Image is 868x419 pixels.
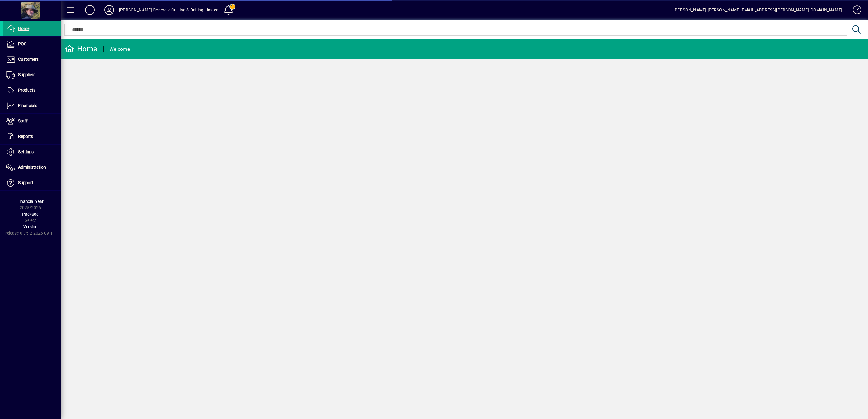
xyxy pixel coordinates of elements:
[18,119,28,123] span: Staff
[119,5,219,15] div: [PERSON_NAME] Concrete Cutting & Drilling Limited
[22,212,38,216] span: Package
[18,134,33,139] span: Reports
[100,5,119,15] button: Profile
[18,26,29,31] span: Home
[3,37,61,52] a: POS
[3,129,61,144] a: Reports
[3,175,61,190] a: Support
[18,165,46,170] span: Administration
[23,224,38,229] span: Version
[18,149,34,154] span: Settings
[18,57,39,62] span: Customers
[65,44,97,54] div: Home
[110,44,130,54] div: Welcome
[18,88,35,93] span: Products
[18,103,37,108] span: Financials
[3,67,61,83] a: Suppliers
[18,72,35,77] span: Suppliers
[80,5,100,15] button: Add
[848,1,860,21] a: Knowledge Base
[17,199,44,204] span: Financial Year
[3,114,61,129] a: Staff
[673,5,842,15] div: [PERSON_NAME] [PERSON_NAME][EMAIL_ADDRESS][PERSON_NAME][DOMAIN_NAME]
[18,180,33,185] span: Support
[3,160,61,175] a: Administration
[3,83,61,98] a: Products
[3,98,61,113] a: Financials
[3,145,61,160] a: Settings
[3,52,61,67] a: Customers
[18,41,26,46] span: POS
